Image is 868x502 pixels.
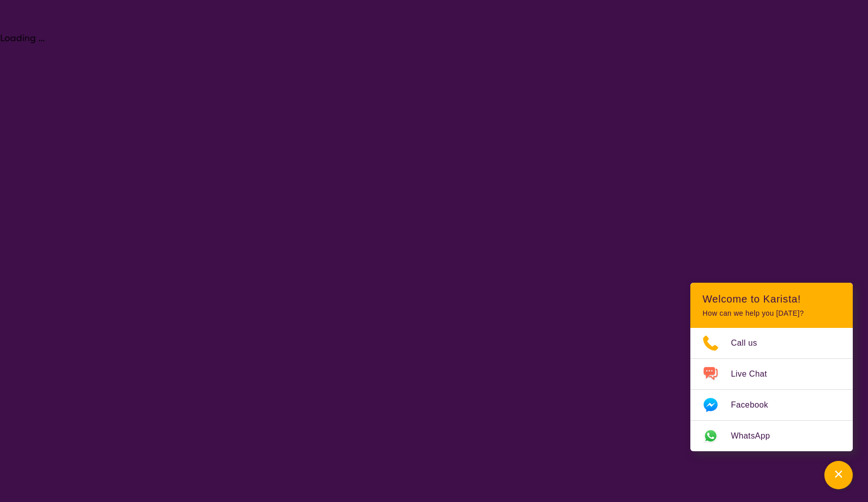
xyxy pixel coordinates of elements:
span: Call us [731,336,770,351]
p: How can we help you [DATE]? [703,309,841,318]
div: Channel Menu [690,283,853,451]
span: WhatsApp [731,428,782,444]
span: Facebook [731,397,780,413]
a: Web link opens in a new tab. [690,421,853,451]
button: Channel Menu [824,461,853,489]
span: Live Chat [731,366,779,382]
h2: Welcome to Karista! [703,293,841,305]
ul: Choose channel [690,328,853,451]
